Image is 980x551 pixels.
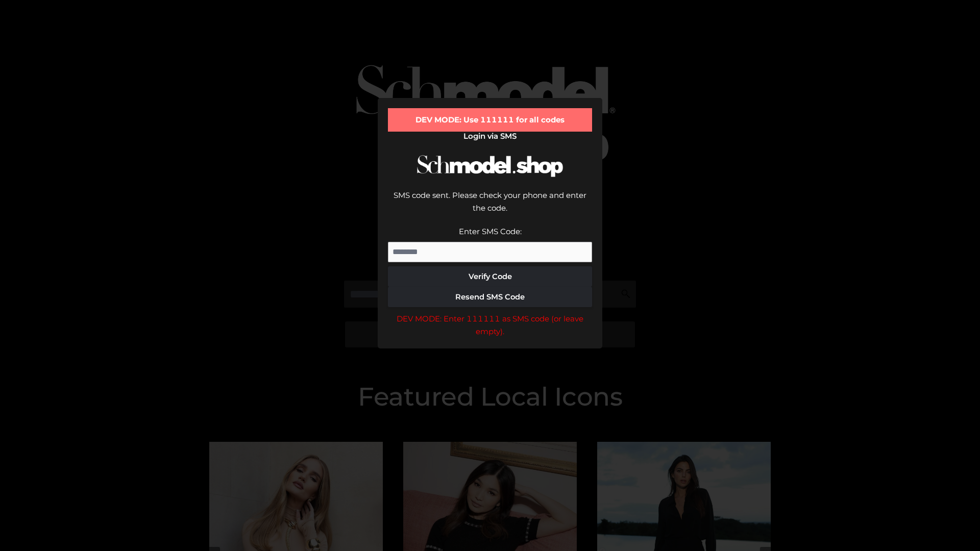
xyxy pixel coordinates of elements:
[413,146,567,186] img: Schmodel Logo
[388,189,592,225] div: SMS code sent. Please check your phone and enter the code.
[388,266,592,287] button: Verify Code
[459,227,522,236] label: Enter SMS Code:
[388,287,592,307] button: Resend SMS Code
[388,108,592,132] div: DEV MODE: Use 111111 for all codes
[388,312,592,338] div: DEV MODE: Enter 111111 as SMS code (or leave empty).
[388,132,592,141] h2: Login via SMS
